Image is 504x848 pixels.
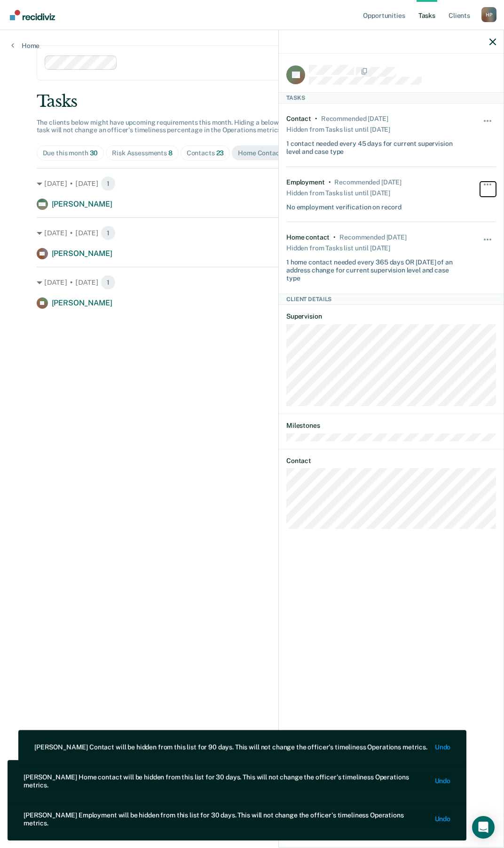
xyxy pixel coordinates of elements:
[37,92,468,111] div: Tasks
[37,225,468,240] div: [DATE] • [DATE]
[24,811,427,827] div: [PERSON_NAME] Employment will be hidden from this list for 30 days. This will not change the offi...
[286,241,390,255] div: Hidden from Tasks list until [DATE]
[168,149,173,157] span: 8
[286,136,461,156] div: 1 contact needed every 45 days for current supervision level and case type
[279,294,504,305] div: Client Details
[286,115,311,123] div: Contact
[52,298,112,307] span: [PERSON_NAME]
[334,178,401,186] div: Recommended in 25 days
[37,275,468,290] div: [DATE] • [DATE]
[286,422,496,430] dt: Milestones
[286,123,390,136] div: Hidden from Tasks list until [DATE]
[329,178,331,186] div: •
[187,149,224,157] div: Contacts
[101,225,116,240] span: 1
[112,149,173,157] div: Risk Assessments
[10,10,55,20] img: Recidiviz
[238,149,291,157] div: Home Contacts
[333,233,336,241] div: •
[481,7,496,22] div: H P
[435,777,450,785] button: Undo
[52,249,112,258] span: [PERSON_NAME]
[435,816,450,824] button: Undo
[286,312,496,320] dt: Supervision
[90,149,98,157] span: 30
[52,200,112,208] span: [PERSON_NAME]
[472,816,495,839] div: Open Intercom Messenger
[24,774,427,790] div: [PERSON_NAME] Home contact will be hidden from this list for 30 days. This will not change the of...
[286,233,330,241] div: Home contact
[286,186,390,200] div: Hidden from Tasks list until [DATE]
[216,149,224,157] span: 23
[37,176,468,191] div: [DATE] • [DATE]
[11,41,39,50] a: Home
[101,275,116,290] span: 1
[315,115,317,123] div: •
[279,92,504,104] div: Tasks
[481,7,496,22] button: Profile dropdown button
[435,744,450,752] button: Undo
[37,119,283,134] span: The clients below might have upcoming requirements this month. Hiding a below task will not chang...
[286,457,496,465] dt: Contact
[321,115,388,123] div: Recommended today
[34,744,427,752] div: [PERSON_NAME] Contact will be hidden from this list for 90 days. This will not change the officer...
[286,255,461,282] div: 1 home contact needed every 365 days OR [DATE] of an address change for current supervision level...
[101,176,116,191] span: 1
[339,233,406,241] div: Recommended in 25 days
[43,149,98,157] div: Due this month
[286,178,325,186] div: Employment
[286,200,402,211] div: No employment verification on record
